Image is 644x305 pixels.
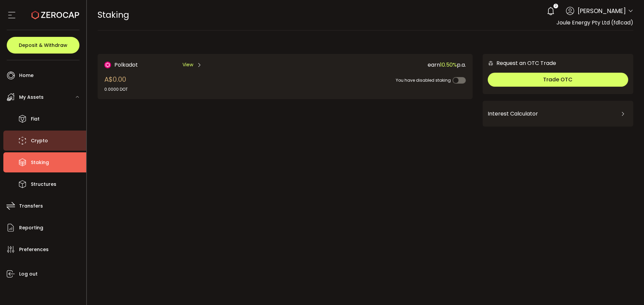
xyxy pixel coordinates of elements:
[488,106,628,122] div: Interest Calculator
[555,4,556,8] span: 2
[19,201,43,211] span: Transfers
[7,37,79,54] button: Deposit & Withdraw
[31,114,40,124] span: Fiat
[19,269,38,279] span: Log out
[19,71,34,80] span: Home
[31,136,48,146] span: Crypto
[610,273,644,305] iframe: Chat Widget
[483,59,556,67] div: Request an OTC Trade
[440,61,457,69] span: 10.50%
[104,62,111,68] img: DOT
[31,158,49,167] span: Staking
[280,61,466,69] div: earn p.a.
[578,6,626,15] span: [PERSON_NAME]
[114,61,138,69] span: Polkadot
[98,9,129,21] span: Staking
[104,74,128,92] div: A$0.00
[488,60,494,66] img: 6nGpN7MZ9FLuBP83NiajKbTRY4UzlzQtBKtCrLLspmCkSvCZHBKvY3NxgQaT5JnOQREvtQ257bXeeSTueZfAPizblJ+Fe8JwA...
[556,19,633,26] span: Joule Energy Pty Ltd (fd1cad)
[31,179,56,189] span: Structures
[19,43,67,48] span: Deposit & Withdraw
[104,86,128,92] div: 0.0000 DOT
[182,61,193,68] span: View
[19,92,44,102] span: My Assets
[19,245,49,254] span: Preferences
[396,77,451,83] span: You have disabled staking
[19,223,43,233] span: Reporting
[488,73,628,87] button: Trade OTC
[543,76,573,83] span: Trade OTC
